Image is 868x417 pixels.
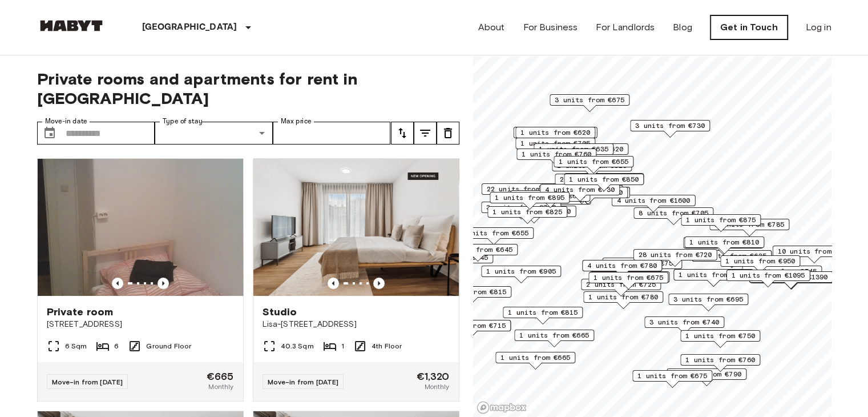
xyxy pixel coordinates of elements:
[720,255,800,273] div: Map marker
[772,246,856,263] div: Map marker
[431,320,511,338] div: Map marker
[594,272,663,283] span: 1 units from €675
[742,266,822,283] div: Map marker
[633,207,713,225] div: Map marker
[112,278,123,289] button: Previous image
[65,341,87,351] span: 6 Sqm
[714,219,784,230] span: 1 units from €785
[725,256,795,266] span: 1 units from €950
[52,378,123,386] span: Move-in from [DATE]
[673,294,743,304] span: 3 units from €695
[560,174,629,185] span: 2 units from €730
[47,319,234,330] span: [STREET_ADDRESS]
[436,320,506,331] span: 1 units from €715
[477,401,527,414] a: Mapbox logo
[588,292,658,302] span: 1 units from €780
[689,237,759,247] span: 1 units from €810
[486,202,556,212] span: 3 units from €790
[492,207,562,217] span: 1 units from €825
[478,21,505,34] a: About
[520,127,590,138] span: 1 units from €620
[437,122,459,145] button: tune
[710,15,788,39] a: Get in Touch
[481,266,561,283] div: Map marker
[263,305,297,319] span: Studio
[635,121,705,131] span: 3 units from €730
[681,214,761,232] div: Map marker
[514,330,594,347] div: Map marker
[163,117,203,126] label: Type of stay
[553,187,623,198] span: 3 units from €740
[443,244,512,255] span: 1 units from €645
[683,237,763,255] div: Map marker
[486,266,556,276] span: 1 units from €905
[639,208,708,218] span: 8 units from €705
[495,193,564,203] span: 1 units from €895
[686,215,756,225] span: 1 units from €875
[431,286,511,304] div: Map marker
[726,270,810,287] div: Map marker
[754,272,827,282] span: 1 units from €1390
[522,149,591,159] span: 1 units from €760
[513,127,597,145] div: Map marker
[114,341,119,351] span: 6
[45,117,87,126] label: Move-in date
[697,251,766,261] span: 2 units from €635
[503,307,583,324] div: Map marker
[564,174,644,191] div: Map marker
[616,195,690,206] span: 4 units from €1600
[208,382,233,392] span: Monthly
[638,250,712,260] span: 28 units from €720
[731,270,805,280] span: 1 units from €1095
[487,206,567,224] div: Map marker
[564,173,644,191] div: Map marker
[680,354,760,372] div: Map marker
[142,21,237,34] p: [GEOGRAPHIC_DATA]
[207,371,234,382] span: €665
[649,317,719,327] span: 3 units from €740
[596,21,655,34] a: For Landlords
[668,294,748,311] div: Map marker
[583,291,663,309] div: Map marker
[47,305,114,319] span: Private room
[548,187,628,205] div: Map marker
[510,190,590,208] div: Map marker
[747,266,817,276] span: 4 units from €745
[534,143,613,161] div: Map marker
[602,258,682,275] div: Map marker
[516,149,596,166] div: Map marker
[490,192,570,210] div: Map marker
[540,184,620,202] div: Map marker
[679,270,748,280] span: 1 units from €685
[545,185,615,195] span: 4 units from €730
[38,122,61,145] button: Choose date
[559,157,628,167] span: 1 units from €655
[281,341,314,351] span: 40.3 Sqm
[550,94,629,112] div: Map marker
[520,138,590,149] span: 1 units from €705
[281,117,312,126] label: Max price
[632,370,712,388] div: Map marker
[685,331,755,341] span: 1 units from €750
[667,368,746,386] div: Map marker
[515,191,585,201] span: 7 units from €665
[692,250,772,268] div: Map marker
[554,156,633,174] div: Map marker
[607,258,677,268] span: 3 units from €755
[372,341,402,351] span: 4th Floor
[611,195,695,212] div: Map marker
[454,227,534,245] div: Map marker
[391,122,414,145] button: tune
[637,371,707,381] span: 1 units from €675
[555,95,624,105] span: 3 units from €675
[424,382,449,392] span: Monthly
[588,272,668,290] div: Map marker
[539,144,608,154] span: 1 units from €635
[37,69,459,108] span: Private rooms and apartments for rent in [GEOGRAPHIC_DATA]
[644,316,724,334] div: Map marker
[253,158,459,402] a: Marketing picture of unit DE-01-491-404-001Previous imagePrevious imageStudioLisa-[STREET_ADDRESS...
[263,319,450,330] span: Lisa-[STREET_ADDRESS]
[508,307,578,318] span: 1 units from €815
[497,206,571,216] span: 1 units from €1200
[684,236,764,254] div: Map marker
